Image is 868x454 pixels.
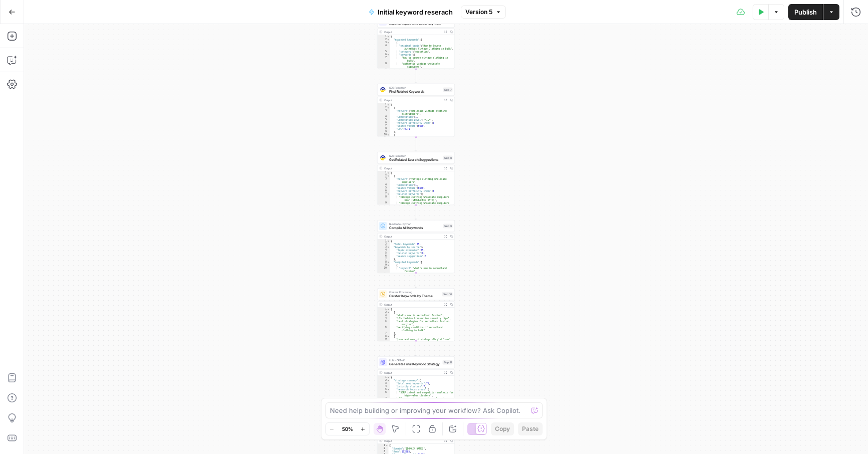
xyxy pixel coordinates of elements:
[378,118,390,121] div: 5
[378,186,390,189] div: 5
[378,311,390,314] div: 2
[443,88,453,92] div: Step 7
[378,264,390,267] div: 9
[387,246,390,249] span: Toggle code folding, rows 3 through 7
[384,439,441,443] div: Output
[387,106,390,109] span: Toggle code folding, rows 2 through 9
[387,379,390,382] span: Toggle code folding, rows 2 through 10
[522,424,539,433] span: Paste
[387,192,390,195] span: Toggle code folding, rows 7 through 16
[378,391,390,397] div: 6
[415,341,417,356] g: Edge from step_10 to step_11
[415,273,417,288] g: Edge from step_9 to step_10
[387,388,390,391] span: Toggle code folding, rows 5 through 9
[389,294,440,299] span: Cluster Keywords by Theme
[389,222,441,226] span: Run Code · Python
[378,388,390,391] div: 5
[377,288,455,341] div: Content ProcessingCluster Keywords by ThemeStep 10Output[ [ "what’s new in secondhand fashion", "...
[389,362,441,367] span: Generate Final Keyword Strategy
[378,121,390,124] div: 6
[342,425,353,433] span: 50%
[378,53,390,56] div: 6
[386,444,389,447] span: Toggle code folding, rows 1 through 10
[389,89,441,94] span: Find Related Keywords
[378,255,390,258] div: 6
[378,50,390,53] div: 5
[495,424,510,433] span: Copy
[378,171,390,174] div: 1
[389,358,441,362] span: LLM · GPT-4.1
[378,174,390,177] div: 2
[491,422,514,435] button: Copy
[378,44,390,50] div: 4
[378,252,390,255] div: 5
[378,397,390,403] div: 7
[378,109,390,115] div: 3
[378,261,390,264] div: 8
[378,133,390,136] div: 10
[387,240,390,243] span: Toggle code folding, rows 1 through 535
[378,246,390,249] div: 3
[387,35,390,38] span: Toggle code folding, rows 1 through 184
[387,308,390,311] span: Toggle code folding, rows 1 through 103
[387,264,390,267] span: Toggle code folding, rows 9 through 15
[377,152,455,205] div: SEO ResearchGet Related Search SuggestionsStep 8Output[ { "Keyword":"vintage clothing wholesale s...
[378,376,390,379] div: 1
[381,292,386,297] img: 14hgftugzlhicq6oh3k7w4rc46c1
[384,371,441,375] div: Output
[378,382,390,385] div: 3
[378,56,390,62] div: 7
[387,41,390,44] span: Toggle code folding, rows 3 through 14
[378,177,390,183] div: 3
[384,235,441,239] div: Output
[378,385,390,388] div: 4
[387,174,390,177] span: Toggle code folding, rows 2 through 18
[465,8,492,17] span: Version 5
[389,154,441,158] span: SEO Research
[389,157,441,162] span: Get Related Search Suggestions
[378,450,389,453] div: 3
[788,4,823,20] button: Publish
[387,376,390,379] span: Toggle code folding, rows 1 through 359
[378,267,390,273] div: 10
[377,84,455,137] div: SEO ResearchFind Related KeywordsStep 7Output[ { "Keyword":"wholesale vintage clothing distributo...
[384,166,441,170] div: Output
[381,87,386,92] img: se7yyxfvbxn2c3qgqs66gfh04cl6
[384,303,441,307] div: Output
[387,53,390,56] span: Toggle code folding, rows 6 through 12
[378,341,390,344] div: 10
[443,360,453,365] div: Step 11
[443,156,453,160] div: Step 8
[378,106,390,109] div: 2
[378,447,389,450] div: 2
[378,379,390,382] div: 2
[378,320,390,326] div: 5
[378,124,390,127] div: 7
[378,332,390,335] div: 7
[389,86,441,90] span: SEO Research
[378,444,389,447] div: 1
[378,130,390,133] div: 9
[378,38,390,41] div: 2
[378,338,390,341] div: 9
[378,326,390,332] div: 6
[378,35,390,38] div: 1
[378,189,390,192] div: 6
[378,240,390,243] div: 1
[387,103,390,106] span: Toggle code folding, rows 1 through 802
[378,335,390,338] div: 8
[378,273,390,276] div: 11
[381,155,386,160] img: 9u0p4zbvbrir7uayayktvs1v5eg0
[387,261,390,264] span: Toggle code folding, rows 8 through 534
[443,224,453,229] div: Step 9
[461,6,506,19] button: Version 5
[378,103,390,106] div: 1
[378,308,390,311] div: 1
[389,290,440,294] span: Content Processing
[415,205,417,219] g: Edge from step_8 to step_9
[378,62,390,68] div: 8
[378,201,390,207] div: 9
[378,68,390,74] div: 9
[384,98,441,102] div: Output
[378,127,390,130] div: 8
